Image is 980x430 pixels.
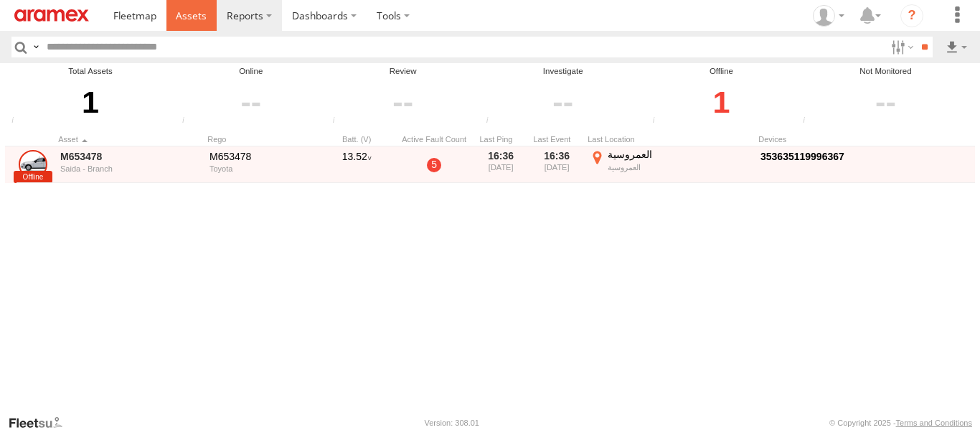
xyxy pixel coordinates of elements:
div: Devices [758,134,902,144]
div: Click to filter by Investigate [482,78,644,127]
div: 16:36 [DATE] [476,148,526,182]
div: Last Location [588,134,753,144]
div: Mazen Siblini [808,5,849,27]
label: Search Filter Options [885,37,916,57]
img: aramex-logo.svg [14,9,89,22]
div: Version: 308.01 [425,419,479,427]
div: العمروسية [608,148,750,161]
div: Click to Sort [58,134,202,144]
div: Assets that have not communicated at least once with the server in the last 6hrs [328,116,349,127]
div: Click to Sort [476,134,526,144]
div: Active Fault Count [398,134,470,144]
a: Click to View Device Details [760,151,844,162]
div: 13.52 [321,148,392,182]
div: Toyota [209,164,313,173]
div: © Copyright 2025 - [829,419,972,427]
div: Online [178,65,324,78]
div: Assets that have not communicated with the server in the last 24hrs [482,116,504,127]
div: Click to filter by Offline [649,78,795,127]
div: 1 [7,78,174,127]
a: Click to View Asset Details [19,150,47,179]
div: Assets that have not communicated at least once with the server in the last 48hrs [649,116,670,127]
label: Search Query [30,37,42,57]
i: ? [900,4,923,27]
div: Batt. (V) [321,134,392,144]
div: Number of assets that have communicated at least once in the last 6hrs [178,116,199,127]
div: Click to filter by Online [178,78,324,127]
div: Click to Sort [207,134,315,144]
div: Total number of Enabled and Paused Assets [7,116,29,127]
div: Not Monitored [798,65,973,78]
label: Click to View Event Location [588,148,753,182]
div: The health of these assets types is not monitored. [798,116,820,127]
label: Export results as... [944,37,969,57]
div: Investigate [482,65,644,78]
div: Click to Sort [532,134,582,144]
div: Total Assets [7,65,174,78]
div: Click to filter by Review [328,78,477,127]
div: العمروسية [608,162,750,172]
div: Review [328,65,477,78]
a: 5 [427,158,441,172]
div: M653478 [209,150,313,163]
div: Saida - Branch [60,164,199,173]
a: Terms and Conditions [896,419,972,427]
div: Offline [649,65,795,78]
div: 16:36 [DATE] [532,148,582,182]
div: Click to filter by Not Monitored [798,78,973,127]
a: Visit our Website [8,416,74,430]
a: M653478 [60,150,199,163]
